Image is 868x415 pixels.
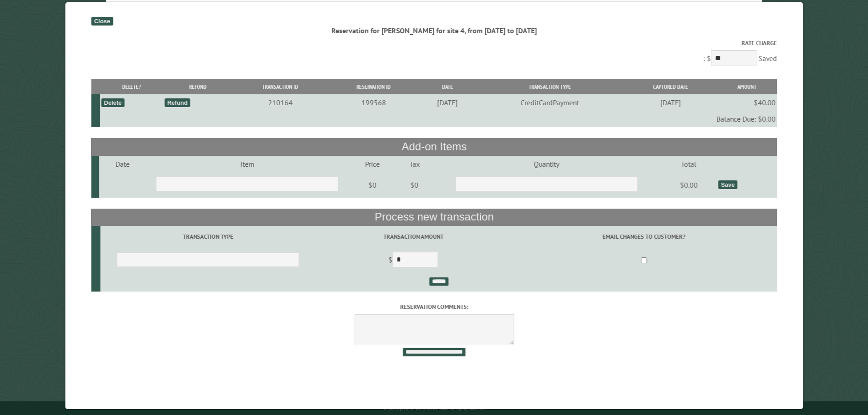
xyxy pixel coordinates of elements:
td: Quantity [432,156,661,172]
th: Transaction ID [232,79,328,95]
th: Captured Date [624,79,717,95]
label: Email changes to customer? [512,232,776,241]
div: Delete [101,98,124,107]
td: Balance Due: $0.00 [100,111,777,127]
td: Tax [396,156,432,172]
td: [DATE] [624,94,717,111]
div: Close [91,17,113,26]
td: 210164 [232,94,328,111]
th: Refund [163,79,232,95]
label: Transaction Type [102,232,314,241]
td: $40.00 [717,94,777,111]
td: $ [315,248,511,273]
td: CreditCardPayment [476,94,624,111]
th: Reservation ID [328,79,419,95]
td: $0 [396,172,432,198]
div: Refund [164,98,190,107]
td: Date [99,156,145,172]
label: Rate Charge [91,39,777,47]
th: Transaction Type [476,79,624,95]
label: Reservation comments: [91,302,777,311]
div: Reservation for [PERSON_NAME] for site 4, from [DATE] to [DATE] [91,26,777,36]
div: Save [718,180,737,189]
td: Price [349,156,396,172]
th: Add-on Items [91,138,777,155]
span: Saved [758,54,777,63]
label: Transaction Amount [317,232,509,241]
th: Amount [717,79,777,95]
td: $0.00 [660,172,716,198]
td: [DATE] [419,94,476,111]
th: Date [419,79,476,95]
td: Total [660,156,716,172]
td: Item [145,156,349,172]
div: : $ [91,39,777,68]
small: © Campground Commander LLC. All rights reserved. [383,405,486,411]
th: Process new transaction [91,209,777,226]
td: 199568 [328,94,419,111]
td: $0 [349,172,396,198]
th: Delete? [100,79,163,95]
